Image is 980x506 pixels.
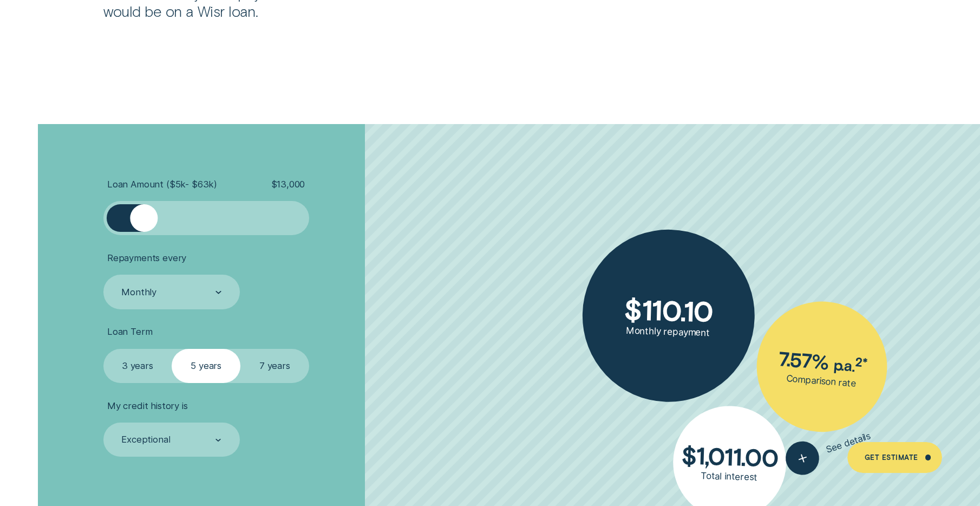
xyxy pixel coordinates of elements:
label: 7 years [240,349,309,383]
a: Get Estimate [847,442,942,473]
div: Monthly [121,287,156,298]
button: See details [781,420,875,479]
span: Loan Amount ( $5k - $63k ) [107,179,217,190]
label: 3 years [103,349,172,383]
label: 5 years [172,349,240,383]
span: Loan Term [107,326,152,338]
span: My credit history is [107,400,188,412]
span: Repayments every [107,252,186,264]
div: Exceptional [121,434,170,446]
span: $ 13,000 [271,179,305,190]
